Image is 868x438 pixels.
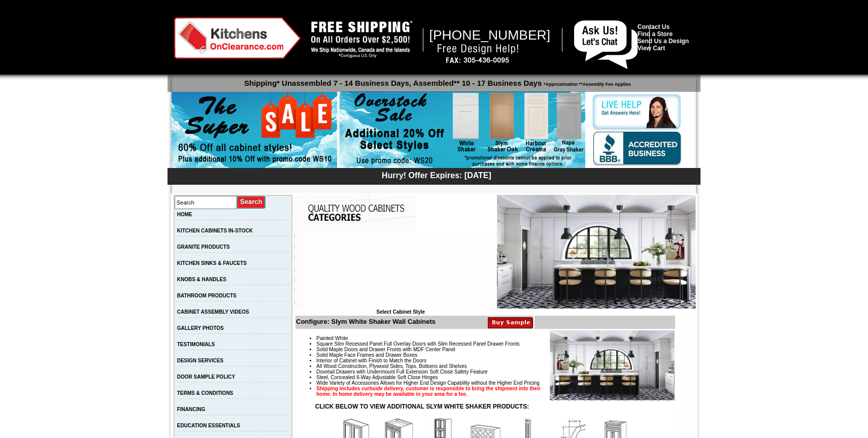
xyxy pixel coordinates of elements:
span: *Approximation **Assembly Fee Applies [542,79,631,87]
a: KITCHEN CABINETS IN-STOCK [177,228,253,233]
p: Shipping* Unassembled 7 - 14 Business Days, Assembled** 10 - 17 Business Days [173,74,700,87]
input: Submit [237,195,266,209]
a: DOOR SAMPLE POLICY [177,374,235,380]
a: HOME [177,212,192,217]
a: EDUCATION ESSENTIALS [177,423,240,428]
div: Hurry! Offer Expires: [DATE] [173,170,700,180]
span: Painted White [316,335,348,341]
a: GRANITE PRODUCTS [177,244,230,250]
span: Interior of Cabinet with Finish to Match the Doors [316,358,426,363]
a: BATHROOM PRODUCTS [177,293,237,298]
b: Configure: Slym White Shaker Wall Cabinets [296,318,436,325]
a: FINANCING [177,407,206,412]
span: Dovetail Drawers with Undermount Full Extension Soft Close Safety Feature [316,369,487,375]
a: DESIGN SERVICES [177,358,224,363]
span: Wide Variety of Accessories Allows for Higher End Design Capability without the Higher End Pricing [316,380,539,386]
strong: Shipping includes curbside delivery, customer is responsible to bring the shipment into their hom... [316,386,541,397]
a: GALLERY PHOTOS [177,325,224,331]
b: Select Cabinet Style [376,309,425,315]
a: CABINET ASSEMBLY VIDEOS [177,309,249,315]
span: Steel, Concealed 6-Way Adjustable Soft Close Hinges [316,375,438,380]
a: TESTIMONIALS [177,342,215,347]
a: Contact Us [638,23,670,30]
a: KITCHEN SINKS & FAUCETS [177,260,247,266]
strong: CLICK BELOW TO VIEW ADDITIONAL SLYM WHITE SHAKER PRODUCTS: [315,403,529,410]
span: All Wood Construction, Plywood Sides, Tops, Bottoms and Shelves [316,363,466,369]
a: TERMS & CONDITIONS [177,390,233,396]
a: Send Us a Design [638,38,689,45]
iframe: Browser incompatible [304,233,497,309]
a: Find a Store [638,30,673,38]
img: Slym White Shaker [497,195,696,309]
span: Square Slim Recessed Panel Full Overlay Doors with Slim Recessed Panel Drawer Fronts [316,341,519,347]
a: View Cart [638,45,665,52]
a: KNOBS & HANDLES [177,277,226,282]
img: Kitchens on Clearance Logo [174,17,301,59]
span: [PHONE_NUMBER] [429,27,551,43]
img: Product Image [550,330,675,401]
span: Solid Maple Doors and Drawer Fronts with MDF Center Panel [316,347,455,352]
span: Solid Maple Face Frames and Drawer Boxes [316,352,417,358]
